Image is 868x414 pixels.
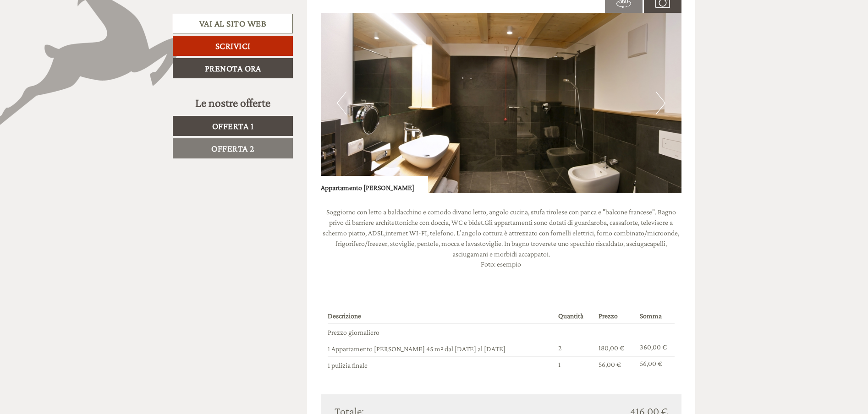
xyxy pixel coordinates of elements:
[599,360,621,368] span: 56,00 €
[14,44,122,51] small: 21:48
[173,94,293,111] div: Le nostre offerte
[212,121,254,131] span: Offerta 1
[656,92,665,114] button: Next
[173,14,293,33] a: Vai al sito web
[211,143,254,153] span: Offerta 2
[163,7,198,22] div: lunedì
[328,309,555,323] th: Descrizione
[310,237,362,257] button: Invia
[173,58,293,78] a: Prenota ora
[636,356,675,373] td: 56,00 €
[555,356,595,373] td: 1
[328,356,555,373] td: 1 pulizia finale
[636,340,675,356] td: 360,00 €
[337,92,346,114] button: Previous
[173,36,293,56] a: Scrivici
[328,324,555,340] td: Prezzo giornaliero
[595,309,636,323] th: Prezzo
[14,27,122,34] div: Zin Senfter Residence
[7,25,126,53] div: Buon giorno, come possiamo aiutarla?
[555,309,595,323] th: Quantità
[636,309,675,323] th: Somma
[555,340,595,356] td: 2
[321,176,428,193] div: Appartamento [PERSON_NAME]
[328,340,555,356] td: 1 Appartamento [PERSON_NAME] 45 m² dal [DATE] al [DATE]
[321,13,682,193] img: image
[321,207,682,270] p: Soggiorno con letto a baldacchino e comodo divano letto, angolo cucina, stufa tirolese con panca ...
[599,344,624,352] span: 180,00 €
